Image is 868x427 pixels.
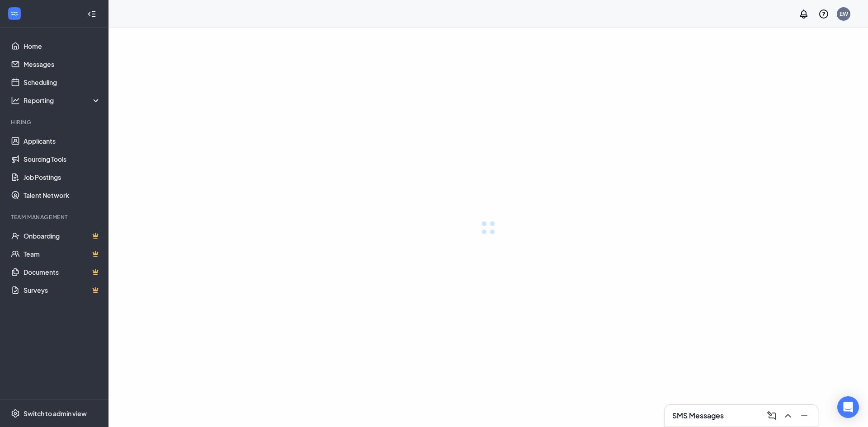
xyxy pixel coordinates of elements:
[764,408,778,423] button: ComposeMessage
[840,10,848,18] div: EW
[24,168,101,186] a: Job Postings
[24,227,101,245] a: OnboardingCrown
[799,410,810,421] svg: Minimize
[837,396,859,418] div: Open Intercom Messenger
[783,410,793,421] svg: ChevronUp
[818,9,829,19] svg: QuestionInfo
[24,96,101,105] div: Reporting
[672,411,724,421] h3: SMS Messages
[766,410,777,421] svg: ComposeMessage
[24,37,101,55] a: Home
[24,409,87,418] div: Switch to admin view
[798,9,809,19] svg: Notifications
[11,96,20,105] svg: Analysis
[24,263,101,281] a: DocumentsCrown
[780,408,794,423] button: ChevronUp
[11,118,99,126] div: Hiring
[796,408,811,423] button: Minimize
[10,9,19,18] svg: WorkstreamLogo
[24,132,101,150] a: Applicants
[24,186,101,204] a: Talent Network
[24,55,101,73] a: Messages
[24,73,101,91] a: Scheduling
[24,150,101,168] a: Sourcing Tools
[11,409,20,418] svg: Settings
[87,9,96,19] svg: Collapse
[11,213,99,221] div: Team Management
[24,281,101,299] a: SurveysCrown
[24,245,101,263] a: TeamCrown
